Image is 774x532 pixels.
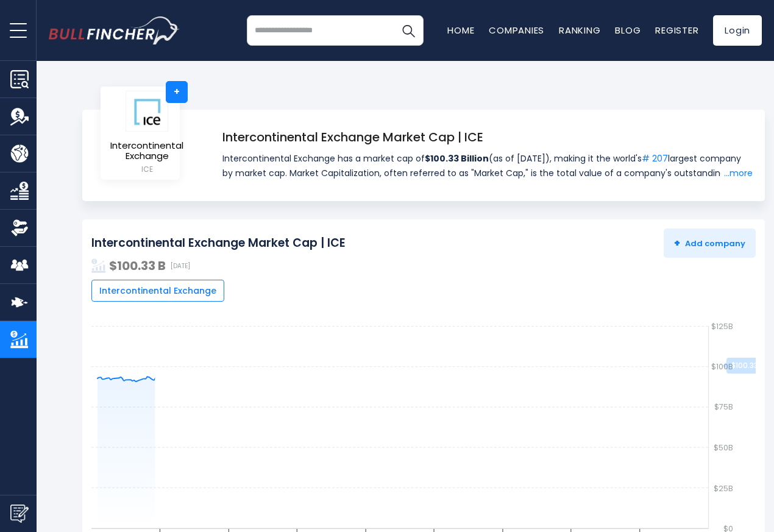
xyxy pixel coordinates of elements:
h1: Intercontinental Exchange Market Cap | ICE [222,128,753,146]
span: Add company [674,238,745,249]
span: Intercontinental Exchange has a market cap of (as of [DATE]), making it the world's largest compa... [222,151,753,180]
img: bullfincher logo [49,16,180,44]
text: $100B [711,361,733,372]
a: + [166,81,188,103]
img: Ownership [10,219,29,237]
button: +Add company [664,229,756,258]
text: $125B [711,321,733,332]
span: Intercontinental Exchange [99,285,216,296]
a: Blog [615,24,641,37]
h2: Intercontinental Exchange Market Cap | ICE [91,236,346,251]
text: $50B [714,443,733,453]
span: [DATE] [171,262,190,270]
a: # 207 [642,152,668,165]
a: Login [713,15,762,46]
a: Companies [489,24,544,37]
a: Register [655,24,698,37]
a: ...more [721,166,753,180]
text: $25B [714,483,733,494]
a: Go to homepage [49,16,180,44]
span: Intercontinental Exchange [110,141,183,161]
a: Intercontinental Exchange ICE [110,90,184,176]
strong: $100.33 Billion [425,152,489,165]
a: Ranking [559,24,600,37]
div: $100.33B [726,358,768,374]
text: $75B [714,402,733,413]
a: Home [447,24,474,37]
img: addasd [91,258,106,273]
button: Search [393,15,424,46]
small: ICE [110,164,183,175]
img: logo [126,91,168,132]
strong: + [674,236,680,250]
strong: $100.33 B [109,257,166,274]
